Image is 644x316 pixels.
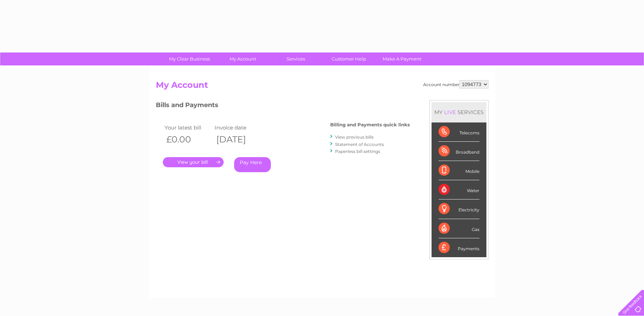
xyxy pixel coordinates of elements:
[439,238,479,257] div: Payments
[439,142,479,161] div: Broadband
[443,109,457,115] div: LIVE
[234,157,271,172] a: Pay Here
[213,132,263,147] th: [DATE]
[335,142,384,147] a: Statement of Accounts
[163,132,213,147] th: £0.00
[439,199,479,219] div: Electricity
[432,102,486,122] div: MY SERVICES
[423,80,489,89] div: Account number
[214,52,272,65] a: My Account
[439,180,479,199] div: Water
[267,52,325,65] a: Services
[439,122,479,142] div: Telecoms
[213,123,263,132] td: Invoice date
[156,100,410,112] h3: Bills and Payments
[163,123,213,132] td: Your latest bill
[335,134,374,140] a: View previous bills
[163,157,224,167] a: .
[161,52,218,65] a: My Clear Business
[330,122,410,127] h4: Billing and Payments quick links
[373,52,431,65] a: Make A Payment
[335,149,380,154] a: Paperless bill settings
[439,161,479,180] div: Mobile
[320,52,378,65] a: Customer Help
[439,219,479,238] div: Gas
[156,80,489,93] h2: My Account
